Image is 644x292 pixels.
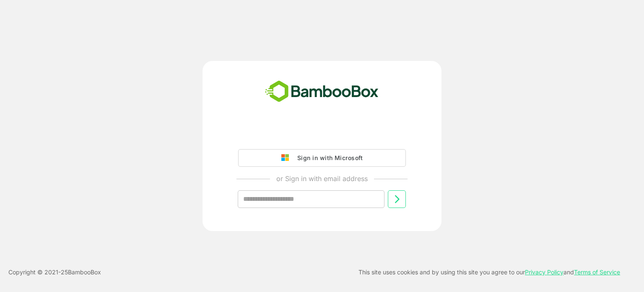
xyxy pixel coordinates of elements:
[281,154,293,162] img: google
[276,174,368,184] p: or Sign in with email address
[238,149,406,167] button: Sign in with Microsoft
[260,78,383,105] img: bamboobox
[293,153,363,163] div: Sign in with Microsoft
[8,267,101,277] p: Copyright © 2021- 25 BambooBox
[574,268,620,276] a: Terms of Service
[525,268,563,276] a: Privacy Policy
[358,267,620,277] p: This site uses cookies and by using this site you agree to our and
